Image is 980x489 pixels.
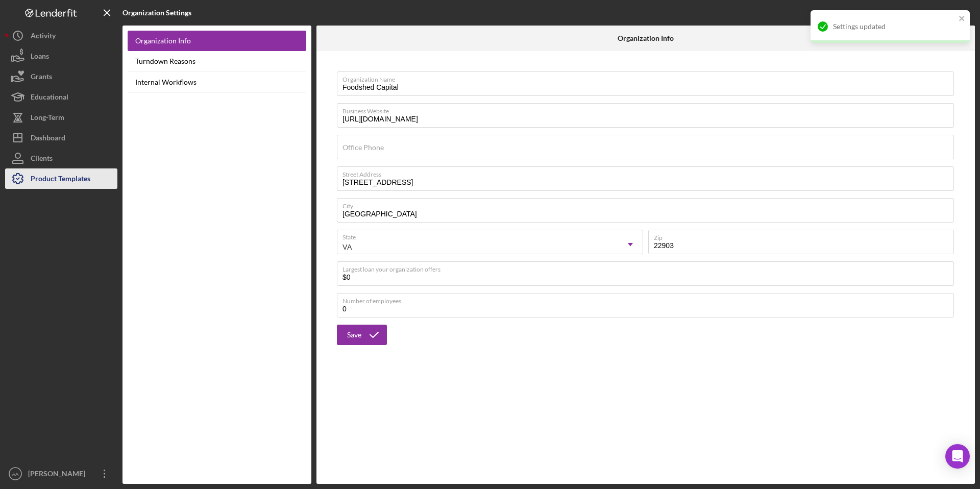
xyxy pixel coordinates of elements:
[31,66,52,89] div: Grants
[342,104,954,115] label: Business Website
[342,167,954,178] label: Street Address
[654,230,954,241] label: Zip
[31,168,90,191] div: Product Templates
[31,128,65,151] div: Dashboard
[12,471,19,477] text: AA
[31,148,53,171] div: Clients
[5,148,117,168] button: Clients
[342,262,954,273] label: Largest loan your organization offers
[342,143,384,152] label: Office Phone
[5,463,117,484] button: AA[PERSON_NAME]
[618,34,674,42] b: Organization Info
[5,168,117,189] button: Product Templates
[959,14,966,24] button: close
[31,107,64,130] div: Long-Term
[945,444,970,469] div: Open Intercom Messenger
[337,325,387,345] button: Save
[31,26,56,48] div: Activity
[31,46,49,69] div: Loans
[342,294,954,305] label: Number of employees
[342,199,954,210] label: City
[128,72,306,93] a: Internal Workflows
[5,87,117,107] button: Educational
[342,243,352,251] div: VA
[5,66,117,87] button: Grants
[31,87,68,110] div: Educational
[5,46,117,66] button: Loans
[128,31,306,51] a: Organization Info
[342,72,954,83] label: Organization Name
[5,26,117,46] button: Activity
[347,325,361,345] div: Save
[5,128,117,148] button: Dashboard
[122,9,191,17] b: Organization Settings
[833,22,955,31] div: Settings updated
[128,51,306,72] a: Turndown Reasons
[26,463,92,486] div: [PERSON_NAME]
[5,107,117,128] button: Long-Term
